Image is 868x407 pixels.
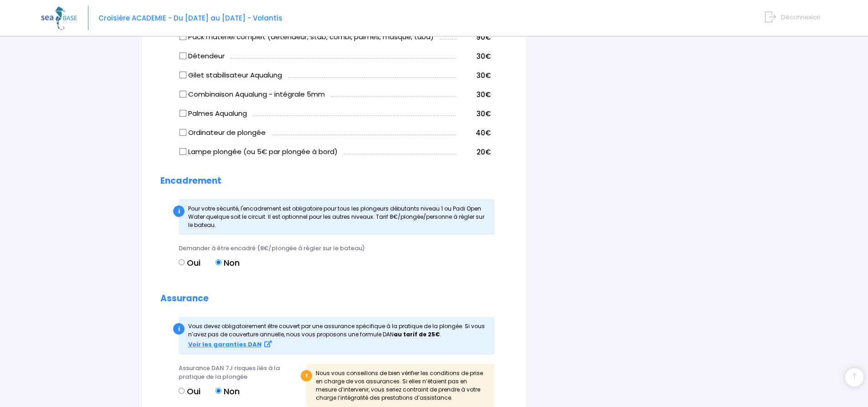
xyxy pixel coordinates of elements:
input: Pack matériel complet (détendeur, stab, combi, palmes, masque, tuba) [180,33,187,41]
label: Oui [179,385,200,397]
strong: Voir les garanties DAN [188,340,262,349]
h2: Encadrement [160,176,508,186]
input: Gilet stabilisateur Aqualung [180,72,187,79]
label: Combinaison Aqualung - intégrale 5mm [180,89,325,100]
input: Combinaison Aqualung - intégrale 5mm [180,91,187,98]
label: Non [216,385,240,397]
span: Déconnexion [781,13,821,21]
input: Oui [179,388,185,394]
div: i [173,206,185,217]
div: i [173,323,185,335]
span: Pour votre sécurité, l'encadrement est obligatoire pour tous les plongeurs débutants niveau 1 ou ... [188,205,484,229]
input: Oui [179,259,185,265]
label: Lampe plongée (ou 5€ par plongée à bord) [180,147,338,157]
span: 30€ [477,52,491,61]
strong: au tarif de 25€ [394,330,440,338]
h2: Assurance [160,294,508,304]
span: 20€ [477,147,491,157]
span: 40€ [476,128,491,138]
input: Lampe plongée (ou 5€ par plongée à bord) [180,148,187,155]
span: Demander à être encadré (8€/plongée à régler sur le bateau) [179,244,365,252]
label: Ordinateur de plongée [180,128,266,138]
span: 90€ [476,32,491,42]
label: Détendeur [180,51,225,62]
span: 30€ [477,109,491,118]
input: Non [216,388,221,394]
label: Oui [179,257,200,269]
input: Détendeur [180,52,187,60]
div: ! [301,370,312,381]
a: Voir les garanties DAN [188,340,272,348]
span: 30€ [477,71,491,80]
label: Palmes Aqualung [180,108,247,119]
label: Non [216,257,240,269]
label: Pack matériel complet (détendeur, stab, combi, palmes, masque, tuba) [180,32,434,42]
div: Vous devez obligatoirement être couvert par une assurance spécifique à la pratique de la plong... [179,317,494,355]
input: Palmes Aqualung [180,110,187,117]
label: Gilet stabilisateur Aqualung [180,70,282,81]
input: Ordinateur de plongée [180,129,187,136]
span: 30€ [477,90,491,99]
input: Non [216,259,221,265]
span: Assurance DAN 7J risques liés à la pratique de la plongée [179,364,280,381]
span: Croisière ACADEMIE - Du [DATE] au [DATE] - Volantis [98,13,282,23]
